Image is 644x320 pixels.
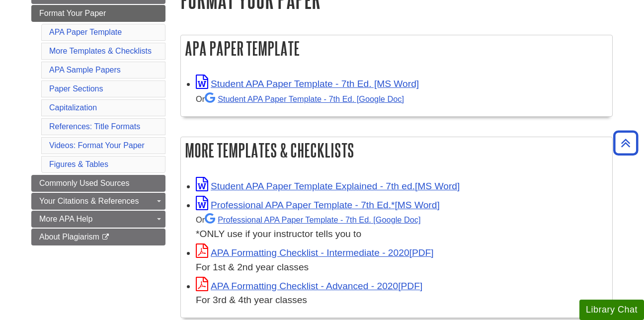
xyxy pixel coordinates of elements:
[196,79,419,89] a: Link opens in new window
[31,211,165,228] a: More APA Help
[49,160,108,168] a: Figures & Tables
[31,193,165,210] a: Your Citations & References
[196,260,607,275] div: For 1st & 2nd year classes
[49,66,121,74] a: APA Sample Papers
[205,215,420,224] a: Professional APA Paper Template - 7th Ed.
[101,234,110,240] i: This link opens in a new window
[31,229,165,245] a: About Plagiarism
[196,293,607,308] div: For 3rd & 4th year classes
[49,141,145,150] a: Videos: Format Your Paper
[610,136,642,150] a: Back to Top
[39,9,106,17] span: Format Your Paper
[196,247,434,258] a: Link opens in new window
[49,28,122,36] a: APA Paper Template
[39,215,92,223] span: More APA Help
[39,233,99,241] span: About Plagiarism
[196,94,404,103] small: Or
[196,200,440,210] a: Link opens in new window
[39,179,129,187] span: Commonly Used Sources
[39,197,139,205] span: Your Citations & References
[31,175,165,192] a: Commonly Used Sources
[196,215,420,224] small: Or
[181,35,612,62] h2: APA Paper Template
[181,137,612,163] h2: More Templates & Checklists
[205,94,404,103] a: Student APA Paper Template - 7th Ed. [Google Doc]
[579,300,644,320] button: Library Chat
[196,281,422,291] a: Link opens in new window
[49,103,97,112] a: Capitalization
[196,212,607,241] div: *ONLY use if your instructor tells you to
[49,47,152,55] a: More Templates & Checklists
[196,181,460,191] a: Link opens in new window
[49,122,140,131] a: References: Title Formats
[49,84,103,93] a: Paper Sections
[31,5,165,22] a: Format Your Paper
